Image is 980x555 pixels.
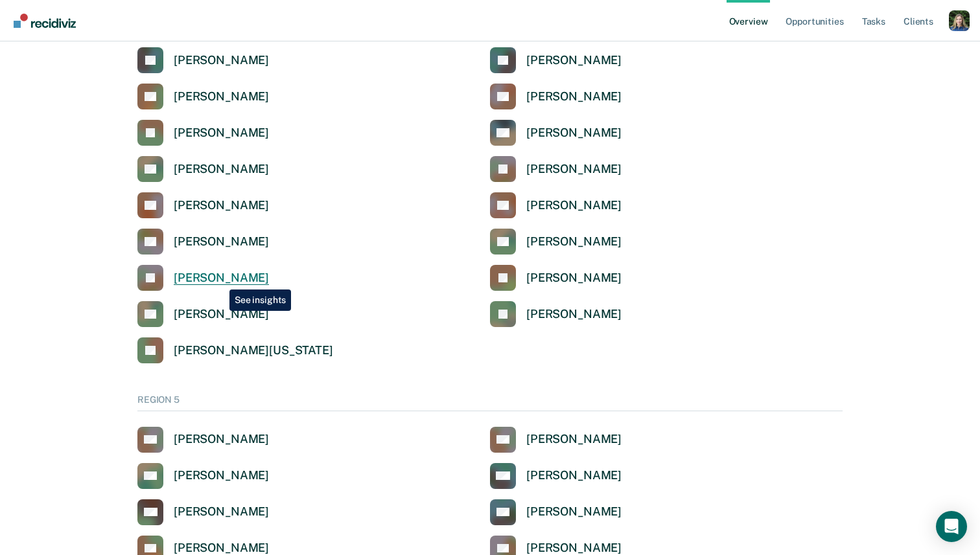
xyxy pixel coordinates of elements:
div: [PERSON_NAME] [174,504,269,519]
a: [PERSON_NAME] [137,47,269,73]
a: [PERSON_NAME] [490,84,622,109]
div: Open Intercom Messenger [936,511,967,542]
a: [PERSON_NAME] [137,120,269,146]
img: Recidiviz [14,14,76,28]
div: [PERSON_NAME] [526,432,622,447]
a: [PERSON_NAME] [490,47,622,73]
div: [PERSON_NAME] [526,126,622,141]
div: [PERSON_NAME] [526,89,622,104]
div: [PERSON_NAME] [174,162,269,177]
div: [PERSON_NAME] [174,126,269,141]
a: [PERSON_NAME] [137,427,269,453]
div: REGION 5 [137,394,843,411]
div: [PERSON_NAME] [174,53,269,68]
div: [PERSON_NAME] [526,307,622,322]
a: [PERSON_NAME] [490,156,622,182]
a: [PERSON_NAME] [137,499,269,525]
div: [PERSON_NAME] [174,271,269,286]
a: [PERSON_NAME] [490,463,622,489]
div: [PERSON_NAME] [174,307,269,322]
a: [PERSON_NAME] [137,156,269,182]
div: [PERSON_NAME] [174,468,269,483]
a: [PERSON_NAME] [137,265,269,291]
div: [PERSON_NAME] [174,198,269,213]
div: [PERSON_NAME][US_STATE] [174,343,333,358]
div: [PERSON_NAME] [526,53,622,68]
a: [PERSON_NAME] [490,301,622,327]
div: [PERSON_NAME] [526,468,622,483]
a: [PERSON_NAME] [137,463,269,489]
a: [PERSON_NAME] [137,192,269,218]
a: [PERSON_NAME] [490,499,622,525]
a: [PERSON_NAME] [490,427,622,453]
a: [PERSON_NAME] [490,120,622,146]
a: [PERSON_NAME] [490,229,622,255]
div: [PERSON_NAME] [526,234,622,249]
div: [PERSON_NAME] [526,162,622,177]
a: [PERSON_NAME] [137,84,269,109]
div: [PERSON_NAME] [174,432,269,447]
div: [PERSON_NAME] [526,198,622,213]
a: [PERSON_NAME] [490,265,622,291]
a: [PERSON_NAME] [137,229,269,255]
a: [PERSON_NAME][US_STATE] [137,337,333,363]
button: Profile dropdown button [949,10,970,31]
a: [PERSON_NAME] [490,192,622,218]
div: [PERSON_NAME] [174,89,269,104]
div: [PERSON_NAME] [526,504,622,519]
a: [PERSON_NAME] [137,301,269,327]
div: [PERSON_NAME] [526,271,622,286]
div: [PERSON_NAME] [174,234,269,249]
